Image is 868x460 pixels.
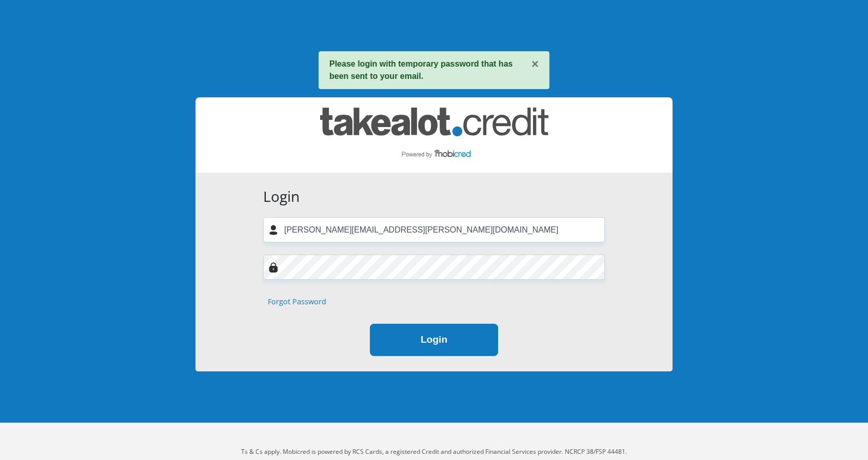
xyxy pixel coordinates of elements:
button: × [531,58,539,70]
img: user-icon image [268,225,279,235]
h3: Login [263,188,605,205]
button: Login [370,324,498,356]
img: Image [268,262,279,273]
img: takealot_credit logo [320,108,548,162]
p: Ts & Cs apply. Mobicred is powered by RCS Cards, a registered Credit and authorized Financial Ser... [149,447,719,456]
input: Username [263,217,605,242]
a: Forgot Password [268,296,326,307]
strong: Please login with temporary password that has been sent to your email. [329,59,512,80]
